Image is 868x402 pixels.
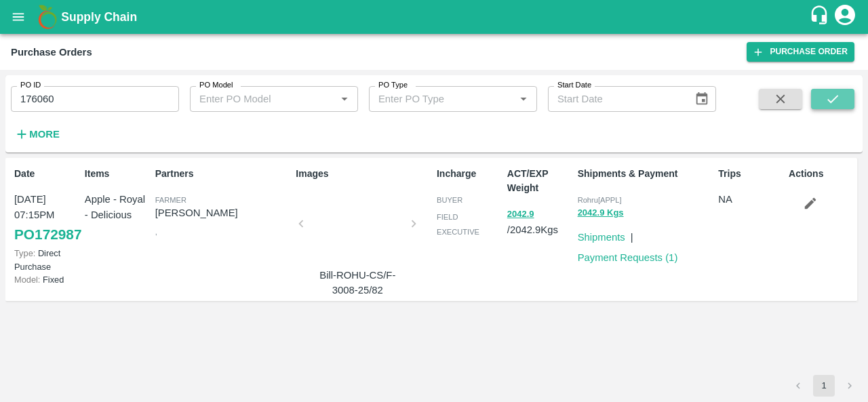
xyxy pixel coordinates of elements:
nav: pagination navigation [785,375,863,397]
label: PO ID [20,80,41,91]
button: More [11,123,63,146]
a: Shipments [578,232,625,243]
img: logo [34,3,61,31]
a: Supply Chain [61,7,809,26]
span: , [155,228,157,236]
a: Purchase Order [747,42,854,62]
input: Start Date [548,86,684,112]
button: Open [336,90,353,108]
button: 2042.9 Kgs [578,205,624,221]
button: Open [515,90,532,108]
p: Bill-ROHU-CS/F-3008-25/82 [307,268,408,298]
button: 2042.9 [507,207,534,222]
label: PO Model [199,80,233,91]
button: page 1 [813,375,835,397]
p: Trips [718,167,783,181]
span: buyer [437,196,462,204]
p: Date [14,167,79,181]
label: Start Date [557,80,591,91]
button: Choose date [689,86,715,112]
div: account of current user [833,3,857,31]
p: Fixed [14,273,79,286]
input: Enter PO Model [194,90,314,108]
div: | [625,224,633,245]
span: Model: [14,275,40,285]
span: Rohru[APPL] [578,196,622,204]
input: Enter PO ID [11,86,179,112]
a: Payment Requests (1) [578,252,678,263]
b: Supply Chain [61,10,137,24]
a: PO172987 [14,222,81,247]
p: Shipments & Payment [578,167,713,181]
p: Incharge [437,167,502,181]
span: field executive [437,213,479,236]
p: Images [296,167,431,181]
input: Enter PO Type [373,90,493,108]
div: customer-support [809,5,833,29]
p: Partners [155,167,291,181]
p: [DATE] 07:15PM [14,192,79,222]
label: PO Type [378,80,408,91]
div: Purchase Orders [11,43,92,61]
p: Direct Purchase [14,247,79,273]
strong: More [29,129,60,140]
p: Items [85,167,150,181]
span: Type: [14,248,35,258]
span: Farmer [155,196,186,204]
p: [PERSON_NAME] [155,205,291,220]
p: Actions [789,167,854,181]
button: open drawer [3,1,34,33]
p: NA [718,192,783,207]
p: Apple - Royal - Delicious [85,192,150,222]
p: / 2042.9 Kgs [507,206,572,237]
p: ACT/EXP Weight [507,167,572,195]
